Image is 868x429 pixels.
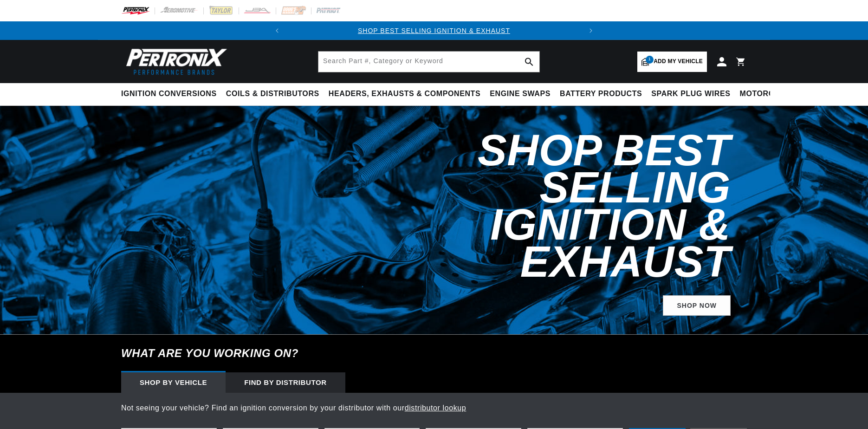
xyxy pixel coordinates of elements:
div: Shop by vehicle [121,372,226,393]
p: Not seeing your vehicle? Find an ignition conversion by your distributor with our [121,402,747,414]
img: Pertronix [121,45,228,78]
button: Translation missing: en.sections.announcements.previous_announcement [268,21,286,40]
span: Headers, Exhausts & Components [329,89,480,99]
a: distributor lookup [405,404,466,412]
slideshow-component: Translation missing: en.sections.announcements.announcement_bar [98,21,770,40]
summary: Motorcycle [735,83,800,105]
summary: Ignition Conversions [121,83,221,105]
summary: Coils & Distributors [221,83,324,105]
div: 1 of 2 [286,26,582,36]
a: SHOP BEST SELLING IGNITION & EXHAUST [358,27,510,34]
h6: What are you working on? [98,335,770,372]
span: Engine Swaps [490,89,551,99]
span: 1 [646,56,654,64]
button: search button [519,52,539,72]
a: 1Add my vehicle [637,52,707,72]
span: Motorcycle [740,89,795,99]
span: Battery Products [560,89,642,99]
div: Find by Distributor [226,372,345,393]
summary: Engine Swaps [485,83,555,105]
a: SHOP NOW [663,295,731,316]
div: Announcement [286,26,582,36]
summary: Headers, Exhausts & Components [324,83,485,105]
span: Spark Plug Wires [651,89,730,99]
span: Add my vehicle [654,57,703,66]
input: Search Part #, Category or Keyword [318,52,539,72]
button: Translation missing: en.sections.announcements.next_announcement [582,21,600,40]
h2: Shop Best Selling Ignition & Exhaust [334,132,731,280]
summary: Battery Products [555,83,647,105]
span: Coils & Distributors [226,89,319,99]
span: Ignition Conversions [121,89,217,99]
summary: Spark Plug Wires [647,83,735,105]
